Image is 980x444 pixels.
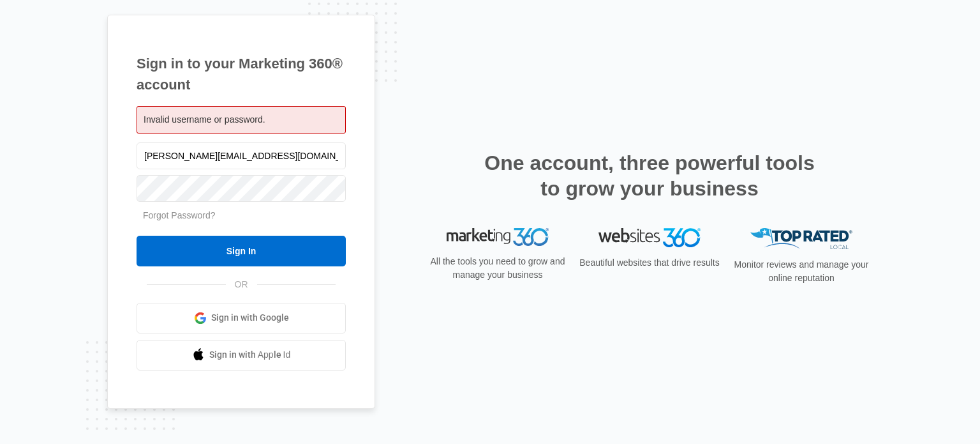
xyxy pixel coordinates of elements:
p: Beautiful websites that drive results [578,256,721,270]
img: Top Rated Local [750,228,852,249]
span: Invalid username or password. [144,114,265,125]
span: Sign in with Apple Id [209,348,291,362]
a: Sign in with Google [137,303,346,333]
p: Monitor reviews and manage your online reputation [730,258,873,285]
a: Forgot Password? [143,210,216,220]
img: Marketing 360 [447,228,549,246]
p: All the tools you need to grow and manage your business [426,255,569,282]
span: Sign in with Google [211,311,289,325]
input: Sign In [137,236,346,266]
h2: One account, three powerful tools to grow your business [480,150,819,201]
img: Websites 360 [598,228,701,247]
h1: Sign in to your Marketing 360® account [137,53,346,95]
span: OR [226,278,257,291]
input: Email [137,142,346,169]
a: Sign in with Apple Id [137,340,346,371]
